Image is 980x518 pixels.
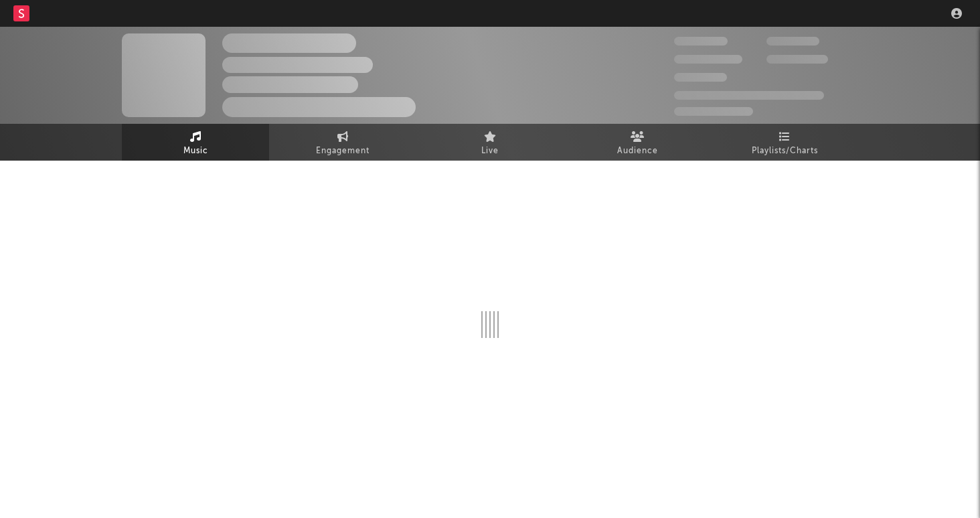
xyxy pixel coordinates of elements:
span: Jump Score: 85.0 [674,107,753,116]
a: Engagement [269,124,416,161]
a: Audience [564,124,711,161]
a: Playlists/Charts [711,124,858,161]
a: Music [122,124,269,161]
a: Live [416,124,564,161]
span: 1,000,000 [766,55,828,64]
span: Playlists/Charts [752,143,818,159]
span: 100,000 [766,37,819,46]
span: Engagement [316,143,370,159]
span: 50,000,000 [674,55,742,64]
span: Music [183,143,208,159]
span: Live [481,143,499,159]
span: 300,000 [674,37,728,46]
span: 100,000 [674,73,727,82]
span: Audience [617,143,658,159]
span: 50,000,000 Monthly Listeners [674,91,824,100]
